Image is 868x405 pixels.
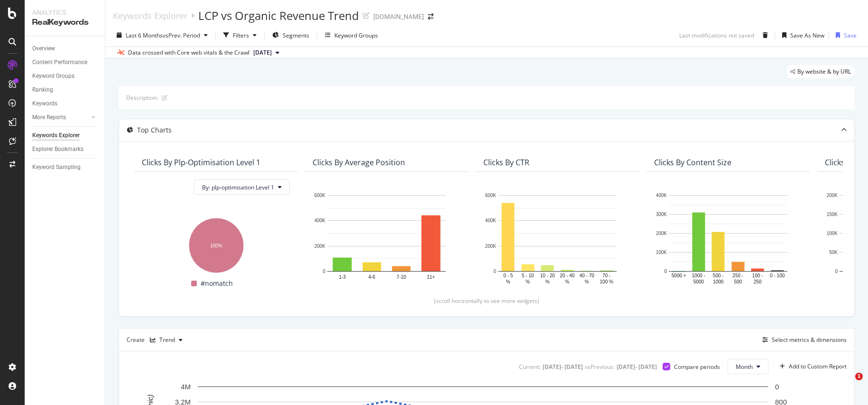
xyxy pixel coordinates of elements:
[836,373,859,396] iframe: Intercom live chat
[545,279,550,284] text: %
[201,278,233,289] span: #nomatch
[778,28,824,43] button: Save As New
[428,13,434,20] div: arrow-right-arrow-left
[672,273,686,278] text: 5000 +
[786,65,855,78] div: legacy label
[142,213,290,274] div: A chart.
[770,273,785,278] text: 0 - 100
[113,28,212,43] button: Last 6 MonthsvsPrev. Period
[268,28,313,43] button: Segments
[233,31,249,39] div: Filters
[585,279,589,284] text: %
[202,183,274,191] span: By: plp-optimisation Level 1
[832,28,857,43] button: Save
[617,363,657,371] div: [DATE] - [DATE]
[485,218,497,223] text: 400K
[32,113,66,122] div: More Reports
[210,243,222,248] text: 100%
[397,274,406,279] text: 7-10
[314,243,326,248] text: 200K
[732,273,743,278] text: 250 -
[790,31,824,39] div: Save As New
[797,69,851,75] span: By website & by URL
[32,131,80,141] div: Keywords Explorer
[369,274,376,279] text: 4-6
[126,94,158,102] div: Description:
[602,273,610,278] text: 70 -
[283,31,309,39] span: Segments
[772,336,847,344] div: Select metrics & dimensions
[32,162,81,172] div: Keyword Sampling
[485,243,497,248] text: 200K
[827,193,838,198] text: 200K
[198,8,359,24] div: LCP vs Organic Revenue Trend
[32,131,98,141] a: Keywords Explorer
[146,332,186,348] button: Trend
[32,85,98,95] a: Ranking
[789,364,847,369] div: Add to Custom Report
[194,179,290,195] button: By: plp-optimisation Level 1
[373,12,424,21] div: [DOMAIN_NAME]
[752,273,763,278] text: 100 -
[32,44,98,54] a: Overview
[127,332,186,348] div: Create
[656,250,667,255] text: 100K
[844,31,857,39] div: Save
[32,85,53,95] div: Ranking
[220,28,260,43] button: Filters
[253,48,272,57] span: 2025 Aug. 31st
[560,273,575,278] text: 20 - 40
[664,269,667,274] text: 0
[493,269,496,274] text: 0
[32,57,98,67] a: Content Performance
[758,334,847,346] button: Select metrics & dimensions
[313,190,461,286] svg: A chart.
[32,113,89,122] a: More Reports
[827,212,838,217] text: 150K
[522,273,534,278] text: 5 - 10
[130,297,843,305] div: (scroll horizontally to see more widgets)
[829,250,838,255] text: 50K
[713,273,724,278] text: 500 -
[314,218,326,223] text: 400K
[656,212,667,217] text: 300K
[526,279,530,284] text: %
[32,71,98,81] a: Keyword Groups
[835,269,838,274] text: 0
[600,279,613,284] text: 100 %
[32,144,83,154] div: Explorer Bookmarks
[321,28,382,43] button: Keyword Groups
[503,273,513,278] text: 0 - 5
[713,279,724,284] text: 1000
[249,47,283,58] button: [DATE]
[654,190,802,286] svg: A chart.
[128,48,249,57] div: Data crossed with Core web vitals & the Crawl
[654,158,731,167] div: Clicks By Content Size
[580,273,595,278] text: 40 - 70
[483,190,631,286] svg: A chart.
[754,279,762,284] text: 250
[656,231,667,236] text: 200K
[181,383,191,391] text: 4M
[163,31,200,39] span: vs Prev. Period
[313,158,405,167] div: Clicks By Average Position
[126,31,163,39] span: Last 6 Months
[679,31,754,39] div: Last modifications not saved
[427,274,435,279] text: 11+
[32,17,97,28] div: RealKeywords
[775,383,779,391] text: 0
[32,44,55,54] div: Overview
[113,10,187,21] a: Keywords Explorer
[339,274,346,279] text: 1-3
[540,273,555,278] text: 10 - 20
[483,158,529,167] div: Clicks By CTR
[519,363,541,371] div: Current:
[32,8,97,17] div: Analytics
[159,337,175,343] div: Trend
[137,125,172,135] div: Top Charts
[323,269,325,274] text: 0
[334,31,378,39] div: Keyword Groups
[674,363,720,371] div: Compare periods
